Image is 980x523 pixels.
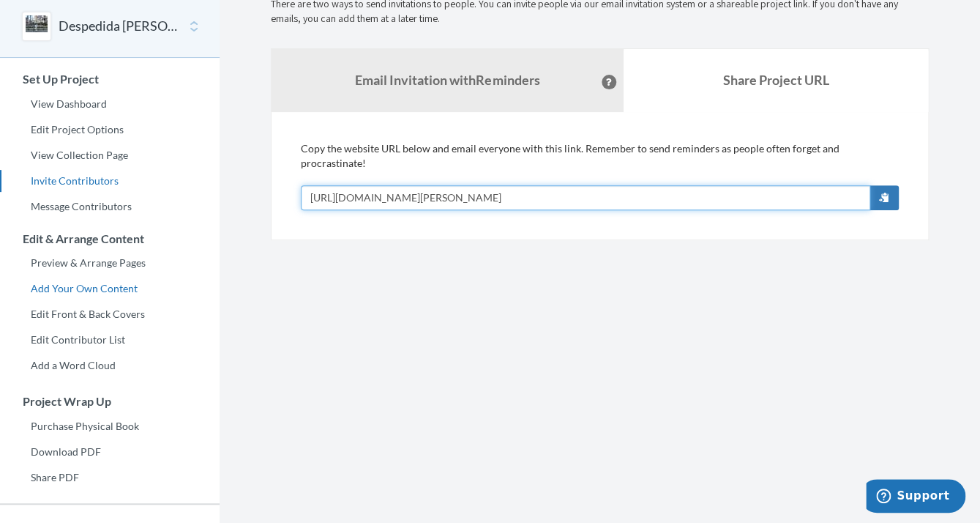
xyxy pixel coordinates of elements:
[59,17,177,36] button: Despedida [PERSON_NAME] [PERSON_NAME]
[355,72,539,88] strong: Email Invitation with Reminders
[866,479,965,516] iframe: Opens a widget where you can chat to one of our agents
[722,72,828,88] b: Share Project URL
[301,141,899,210] div: Copy the website URL below and email everyone with this link. Remember to send reminders as peopl...
[1,73,220,86] h3: Set Up Project
[1,232,220,245] h3: Edit & Arrange Content
[1,395,220,408] h3: Project Wrap Up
